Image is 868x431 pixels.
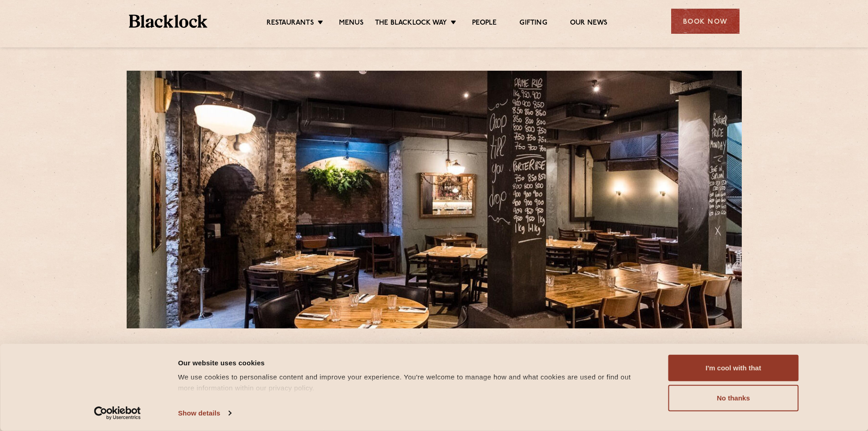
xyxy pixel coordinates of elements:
[129,15,208,28] img: BL_Textured_Logo-footer-cropped.svg
[267,19,314,29] a: Restaurants
[570,19,608,29] a: Our News
[519,19,547,29] a: Gifting
[671,9,740,34] div: Book Now
[178,406,231,420] a: Show details
[77,406,157,420] a: Usercentrics Cookiebot - opens in a new window
[375,19,447,29] a: The Blacklock Way
[339,19,364,29] a: Menus
[178,357,648,368] div: Our website uses cookies
[668,385,799,411] button: No thanks
[178,372,648,394] div: We use cookies to personalise content and improve your experience. You're welcome to manage how a...
[472,19,497,29] a: People
[668,355,799,381] button: I'm cool with that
